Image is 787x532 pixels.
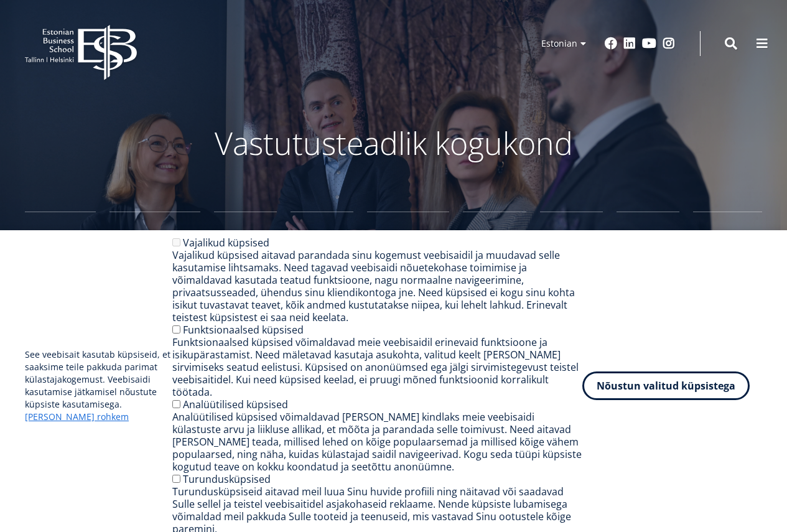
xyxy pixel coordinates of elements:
[663,37,675,50] a: Instagram
[463,212,526,274] a: Teadustöö ja doktoriõpe
[540,212,603,274] a: Avatud Ülikool
[582,371,750,400] button: Nõustun valitud küpsistega
[183,236,269,250] label: Vajalikud küpsised
[617,212,679,274] a: Juhtide koolitus
[25,212,96,274] a: Gümnaasium
[109,212,200,274] a: Bakalaureuseõpe
[214,212,277,274] a: Magistriõpe
[693,212,762,274] a: Mikrokraadid
[172,336,582,398] div: Funktsionaalsed küpsised võimaldavad meie veebisaidil erinevaid funktsioone ja isikupärastamist. ...
[183,323,304,337] label: Funktsionaalsed küpsised
[64,124,724,162] p: Vastutusteadlik kogukond
[183,398,288,411] label: Analüütilised küpsised
[623,37,636,50] a: Linkedin
[183,472,271,486] label: Turundusküpsised
[172,249,582,324] div: Vajalikud küpsised aitavad parandada sinu kogemust veebisaidil ja muudavad selle kasutamise lihts...
[25,411,129,423] a: [PERSON_NAME] rohkem
[605,37,617,50] a: Facebook
[25,348,172,423] p: See veebisait kasutab küpsiseid, et saaksime teile pakkuda parimat külastajakogemust. Veebisaidi ...
[291,212,353,274] a: Vastuvõtt ülikooli
[642,37,656,50] a: Youtube
[367,212,449,274] a: Rahvusvaheline kogemus
[172,411,582,473] div: Analüütilised küpsised võimaldavad [PERSON_NAME] kindlaks meie veebisaidi külastuste arvu ja liik...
